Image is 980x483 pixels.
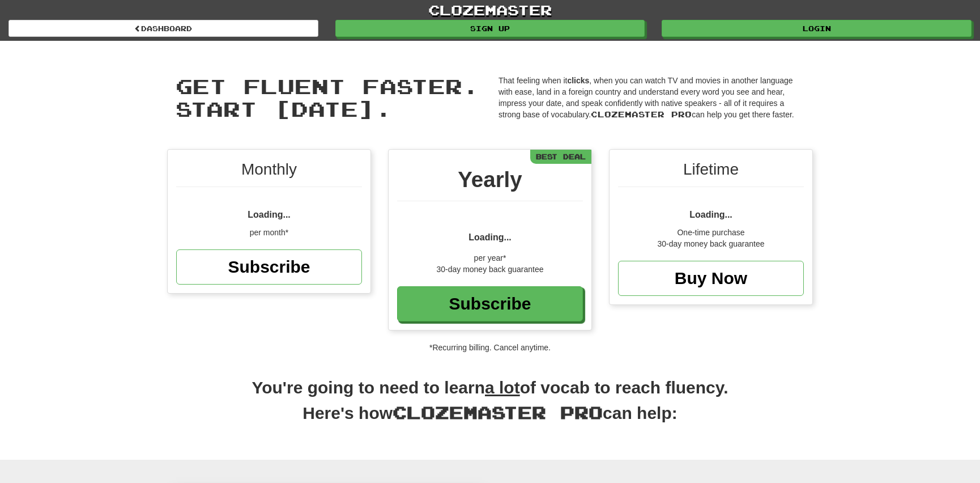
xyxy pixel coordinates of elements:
p: That feeling when it , when you can watch TV and movies in another language with ease, land in a ... [498,75,804,120]
div: per month* [176,227,362,238]
strong: clicks [567,76,589,85]
span: Loading... [468,232,512,242]
a: Login [662,20,972,37]
a: Sign up [335,20,645,37]
div: per year* [397,252,583,264]
h2: You're going to need to learn of vocab to reach fluency. Here's how can help: [167,376,813,437]
span: Loading... [689,210,732,219]
a: Buy Now [618,261,804,296]
div: Best Deal [530,150,591,164]
a: Subscribe [176,249,362,285]
div: Yearly [397,164,583,201]
a: Subscribe [397,286,583,321]
a: Dashboard [8,20,318,37]
div: Monthly [176,158,362,187]
div: One-time purchase [618,227,804,238]
div: Lifetime [618,158,804,187]
u: a lot [485,378,520,397]
span: Get fluent faster. Start [DATE]. [176,74,479,121]
div: 30-day money back guarantee [397,264,583,275]
span: Clozemaster Pro [591,109,692,119]
span: Loading... [248,210,291,219]
span: Clozemaster Pro [393,402,603,422]
div: 30-day money back guarantee [618,238,804,249]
